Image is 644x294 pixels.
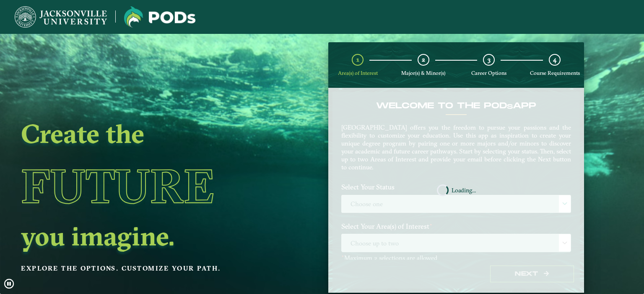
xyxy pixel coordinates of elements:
[124,6,195,28] img: Jacksonville University logo
[471,70,506,76] span: Career Options
[21,148,269,224] h1: Future
[488,56,491,64] span: 3
[21,224,269,248] h2: you imagine.
[21,262,269,275] p: Explore the options. Customize your path.
[21,122,269,145] h2: Create the
[338,70,378,76] span: Area(s) of Interest
[530,70,580,76] span: Course Requirements
[553,56,556,64] span: 4
[422,56,425,64] span: 2
[356,56,359,64] span: 1
[452,187,476,193] span: Loading...
[401,70,445,76] span: Major(s) & Minor(s)
[15,6,107,28] img: Jacksonville University logo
